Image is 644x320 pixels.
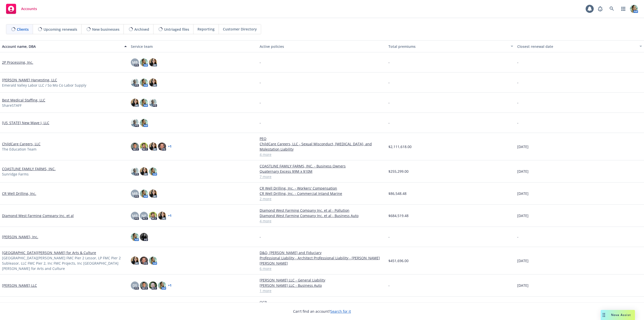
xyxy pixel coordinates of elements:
span: - [388,120,390,125]
span: Untriaged files [164,27,189,32]
a: Best Medical Staffing, LLC [2,97,45,103]
a: Search [607,4,617,14]
button: Total premiums [386,40,515,52]
span: - [388,234,390,239]
a: + 1 [168,214,172,217]
a: [PERSON_NAME], Inc. [2,234,38,239]
img: photo [140,58,148,66]
img: photo [140,233,148,241]
a: [PERSON_NAME] LLC [2,283,37,288]
span: [GEOGRAPHIC_DATA][PERSON_NAME] FMC Pier 2 Lessor, LP FMC Pier 2 Subleasor, LLC FMC Pier 2, Inc FM... [2,255,127,271]
a: PEO [260,136,384,141]
img: photo [131,233,139,241]
a: OCP [260,300,384,305]
img: photo [149,257,157,265]
a: Accounts [4,2,39,16]
img: photo [140,281,148,290]
img: photo [131,167,139,175]
button: Closest renewal date [515,40,644,52]
a: [GEOGRAPHIC_DATA][PERSON_NAME] for Arts & Culture [2,250,96,255]
span: [DATE] [517,258,529,263]
span: [DATE] [517,283,529,288]
img: photo [140,143,148,151]
img: photo [149,190,157,198]
a: [US_STATE] New Wave I, LLC [2,120,49,125]
a: Diamond West Farming Company Inc. et al [2,213,74,218]
div: Drag to move [601,310,607,320]
a: Quaternary Excess $9M x $10M [260,169,384,174]
img: photo [149,99,157,107]
span: - [388,60,390,65]
span: - [388,283,390,288]
span: [DATE] [517,169,529,174]
a: Switch app [618,4,628,14]
a: Diamond West Farming Company Inc. et al - Pollution [260,208,384,213]
span: [DATE] [517,213,529,218]
span: - [260,80,261,85]
span: Nova Assist [611,313,631,317]
img: photo [149,167,157,175]
img: photo [140,167,148,175]
span: [DATE] [517,144,529,149]
a: Search for it [330,309,351,314]
span: DS [133,283,137,288]
span: Reporting [197,26,215,32]
span: Emerald Valley Labor LLC / So Mo Co Labor Supply [2,83,86,88]
img: photo [140,79,148,87]
span: Can't find an account? [293,309,351,314]
img: photo [149,212,157,220]
span: MB [132,191,138,196]
span: Upcoming renewals [44,27,77,32]
div: Closest renewal date [517,44,636,49]
span: - [388,80,390,85]
span: - [517,60,518,65]
a: Professional Liability - Architect Professional Liability - [PERSON_NAME] [PERSON_NAME] [260,255,384,266]
a: CR Well Drilling, Inc. - Workers' Compensation [260,186,384,191]
span: NP [141,213,146,218]
img: photo [149,143,157,151]
span: $255,299.00 [388,169,409,174]
span: Clients [17,27,29,32]
img: photo [149,79,157,87]
span: - [517,100,518,105]
button: Service team [129,40,258,52]
div: Account name, DBA [2,44,121,49]
div: Active policies [260,44,384,49]
img: photo [131,99,139,107]
span: - [517,120,518,125]
a: 2 more [260,196,384,201]
span: $684,519.48 [388,213,409,218]
span: - [260,234,261,239]
img: photo [149,281,157,290]
span: Customer Directory [223,26,257,32]
a: ChildCare Careers, LLC - Sexual Misconduct, [MEDICAL_DATA], and Molestation Liability [260,141,384,152]
img: photo [140,190,148,198]
a: [PERSON_NAME] LLC - Business Auto [260,283,384,288]
span: Accounts [21,7,37,11]
a: COASTLINE FAMILY FARMS, INC. - Business Owners [260,163,384,169]
a: D&O, [PERSON_NAME] and Fiduciary [260,250,384,255]
span: [DATE] [517,191,529,196]
span: - [517,234,518,239]
a: [PERSON_NAME] LLC - General Liability [260,277,384,283]
a: + 1 [168,145,172,148]
span: - [388,100,390,105]
button: Nova Assist [601,310,635,320]
div: Service team [131,44,256,49]
a: [PERSON_NAME] Harvesting, LLC [2,77,57,83]
img: photo [140,99,148,107]
img: photo [140,257,148,265]
a: 2P Processing, Inc. [2,60,33,65]
img: photo [131,143,139,151]
img: photo [149,58,157,66]
a: 4 more [260,152,384,157]
span: MB [132,213,138,218]
a: Report a Bug [595,4,605,14]
img: photo [158,212,166,220]
span: - [260,60,261,65]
